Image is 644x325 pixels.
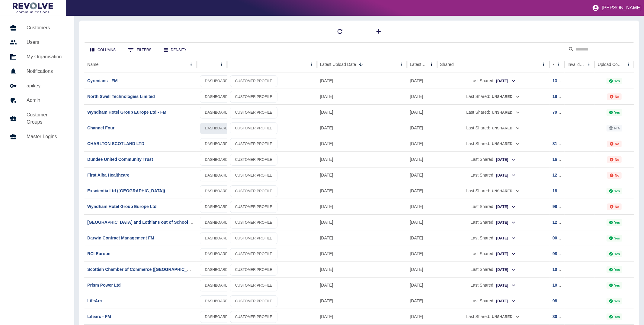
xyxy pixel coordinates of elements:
[614,126,620,130] p: N/A
[407,214,437,230] div: 04 Oct 2025
[5,35,69,50] a: Users
[614,252,620,256] p: Yes
[230,295,277,307] a: CUSTOMER PROFILE
[87,62,98,67] div: Name
[317,214,407,230] div: 13 Oct 2025
[230,217,277,229] a: CUSTOMER PROFILE
[230,185,277,197] a: CUSTOMER PROFILE
[87,188,165,193] a: Exscientia Ltd ([GEOGRAPHIC_DATA])
[407,246,437,262] div: 04 Oct 2025
[440,62,454,67] div: Shared
[607,172,622,179] div: Not all required reports for this customer were uploaded for the latest usage month.
[607,141,622,147] div: Not all required reports for this customer were uploaded for the latest usage month.
[614,315,620,319] p: Yes
[317,104,407,120] div: 14 Oct 2025
[492,312,520,322] button: Unshared
[496,297,516,306] button: [DATE]
[553,236,571,240] a: 00794873
[87,298,102,303] a: LifeArc
[87,110,166,115] a: Wyndham Hotel Group Europe Ltd - FM
[615,142,620,146] p: No
[440,89,546,104] div: Last Shared:
[496,218,516,227] button: [DATE]
[607,125,623,132] div: This status is not applicable for customers using manual upload.
[85,44,120,56] button: Select columns
[407,120,437,136] div: 30 Jun 2025
[440,215,546,230] div: Last Shared:
[200,75,233,87] a: DASHBOARD
[440,120,546,136] div: Last Shared:
[87,141,144,146] a: CHARLTON SCOTLAND LTD
[553,298,571,303] a: 98872368
[440,230,546,246] div: Last Shared:
[230,232,277,244] a: CUSTOMER PROFILE
[27,97,65,104] h5: Admin
[200,170,233,181] a: DASHBOARD
[200,154,233,166] a: DASHBOARD
[585,60,593,69] button: Invalid Creds column menu
[87,236,154,240] a: Darwin Contract Management FM
[5,64,69,79] a: Notifications
[615,158,620,161] p: No
[5,21,69,35] a: Customers
[614,236,620,240] p: Yes
[87,157,153,162] a: Dundee United Community Trust
[407,151,437,167] div: 06 Oct 2025
[217,60,226,69] button: column menu
[230,154,277,166] a: CUSTOMER PROFILE
[614,221,620,224] p: Yes
[615,174,620,177] p: No
[87,204,156,209] a: Wyndham Hotel Group Europe Ltd
[407,230,437,246] div: 05 Oct 2025
[440,309,546,324] div: Last Shared:
[317,277,407,293] div: 13 Oct 2025
[200,280,233,291] a: DASHBOARD
[607,156,622,163] div: Not all required reports for this customer were uploaded for the latest usage month.
[200,201,233,213] a: DASHBOARD
[317,246,407,262] div: 13 Oct 2025
[200,232,233,244] a: DASHBOARD
[407,89,437,104] div: 10 Oct 2025
[5,129,69,144] a: Master Logins
[407,167,437,183] div: 06 Oct 2025
[440,105,546,120] div: Last Shared:
[440,278,546,293] div: Last Shared:
[230,280,277,291] a: CUSTOMER PROFILE
[590,2,644,14] button: [PERSON_NAME]
[440,183,546,199] div: Last Shared:
[407,199,437,214] div: 04 Oct 2025
[317,151,407,167] div: 13 Oct 2025
[87,283,120,288] a: Prism Power Ltd
[407,262,437,277] div: 07 Oct 2025
[555,60,563,69] button: Ref column menu
[492,124,520,133] button: Unshared
[553,220,574,225] a: 129585595
[427,60,436,69] button: Latest Usage column menu
[496,171,516,180] button: [DATE]
[27,111,65,126] h5: Customer Groups
[200,295,233,307] a: DASHBOARD
[496,249,516,259] button: [DATE]
[5,79,69,93] a: apikey
[87,125,114,130] a: Channel Four
[615,95,620,99] p: No
[230,311,277,323] a: CUSTOMER PROFILE
[407,136,437,151] div: 17 Sep 2025
[496,265,516,275] button: [DATE]
[200,217,233,229] a: DASHBOARD
[492,139,520,149] button: Unshared
[553,141,567,146] a: 812216
[614,189,620,193] p: Yes
[614,268,620,271] p: Yes
[614,284,620,287] p: Yes
[317,167,407,183] div: 13 Oct 2025
[496,202,516,212] button: [DATE]
[568,62,584,67] div: Invalid Creds
[307,60,316,69] button: column menu
[200,264,233,276] a: DASHBOARD
[440,152,546,167] div: Last Shared:
[440,136,546,151] div: Last Shared:
[230,138,277,150] a: CUSTOMER PROFILE
[317,120,407,136] div: 14 Oct 2025
[440,73,546,89] div: Last Shared:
